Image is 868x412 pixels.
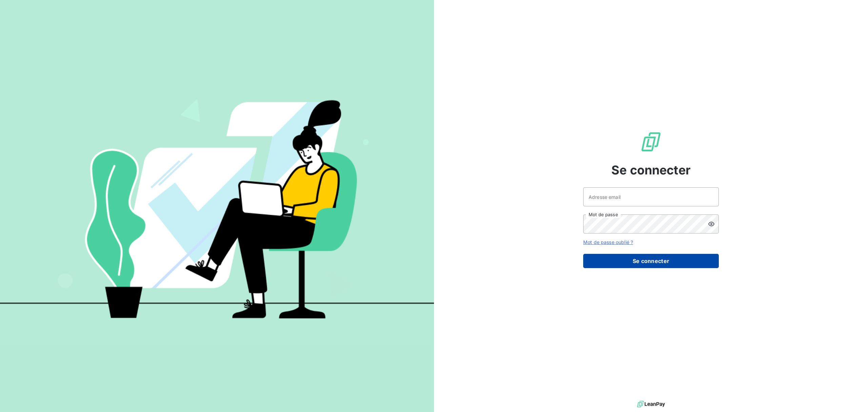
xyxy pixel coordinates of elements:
[583,254,719,268] button: Se connecter
[583,239,633,245] a: Mot de passe oublié ?
[583,187,719,206] input: placeholder
[637,399,665,409] img: logo
[611,161,691,179] span: Se connecter
[640,131,662,153] img: Logo LeanPay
